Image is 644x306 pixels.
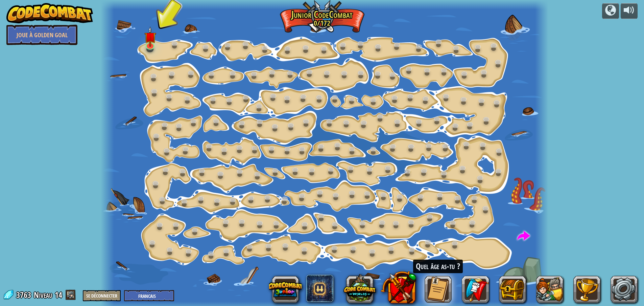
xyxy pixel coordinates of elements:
[6,25,77,45] a: Joue à Golden Goal
[16,289,33,300] span: 3763
[602,3,619,19] button: Campagnes
[144,26,156,47] img: level-banner-unstarted.png
[6,3,93,23] img: CodeCombat - Learn how to code by playing a game
[413,260,463,273] div: Quel âge as-tu ?
[83,290,121,301] button: Se Déconnecter
[55,289,62,300] span: 14
[34,289,52,301] span: Niveau
[621,3,638,19] button: Ajuster le volume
